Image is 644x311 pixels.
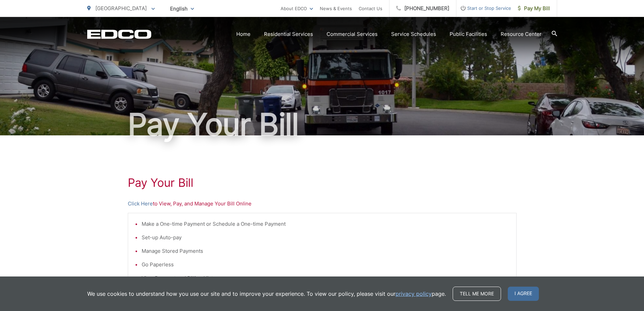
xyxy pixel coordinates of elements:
[450,30,487,38] a: Public Facilities
[142,220,509,228] li: Make a One-time Payment or Schedule a One-time Payment
[281,4,313,13] a: About EDCO
[87,108,557,141] h1: Pay Your Bill
[142,247,509,255] li: Manage Stored Payments
[396,290,432,298] a: privacy policy
[453,287,501,301] a: Tell me more
[142,274,509,282] li: View Payment and Billing History
[165,3,199,15] span: English
[391,30,436,38] a: Service Schedules
[128,200,153,208] a: Click Here
[327,30,378,38] a: Commercial Services
[508,287,539,301] span: I agree
[518,4,550,13] span: Pay My Bill
[128,200,517,208] p: to View, Pay, and Manage Your Bill Online
[320,4,352,13] a: News & Events
[501,30,542,38] a: Resource Center
[142,234,509,242] li: Set-up Auto-pay
[264,30,313,38] a: Residential Services
[128,176,517,190] h1: Pay Your Bill
[87,29,151,39] a: EDCD logo. Return to the homepage.
[87,290,446,298] p: We use cookies to understand how you use our site and to improve your experience. To view our pol...
[95,5,147,12] span: [GEOGRAPHIC_DATA]
[142,261,509,269] li: Go Paperless
[359,4,382,13] a: Contact Us
[236,30,251,38] a: Home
